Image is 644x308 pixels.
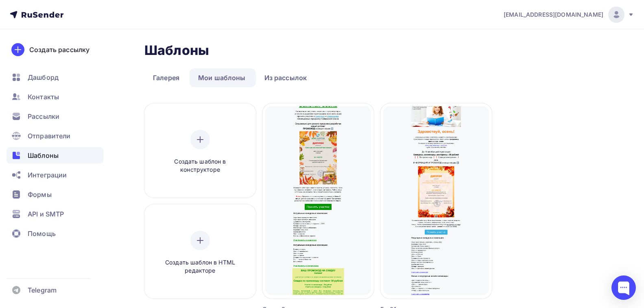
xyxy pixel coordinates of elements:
span: [EMAIL_ADDRESS][DOMAIN_NAME] [504,11,603,19]
span: Контакты [28,92,59,102]
a: Дашборд [7,69,103,85]
a: Мои шаблоны [190,68,254,87]
a: [EMAIL_ADDRESS][DOMAIN_NAME] [504,7,634,23]
a: Из рассылок [256,68,316,87]
span: API и SMTP [28,209,64,219]
span: Отправители [28,131,71,141]
span: Создать шаблон в конструкторе [162,157,239,174]
a: Шаблоны [7,147,103,164]
span: Шаблоны [28,151,59,160]
a: Рассылки [7,108,103,125]
a: Галерея [144,68,188,87]
span: Формы [28,190,52,199]
span: Создать шаблон в HTML редакторе [162,258,239,275]
span: Дашборд [28,72,59,82]
a: Отправители [7,128,103,144]
span: Telegram [28,285,57,295]
div: Создать рассылку [29,45,90,55]
a: Формы [7,186,103,203]
span: Помощь [28,229,56,238]
h2: Шаблоны [144,42,209,59]
span: Интеграции [28,170,67,180]
a: Контакты [7,89,103,105]
span: Рассылки [28,111,59,121]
